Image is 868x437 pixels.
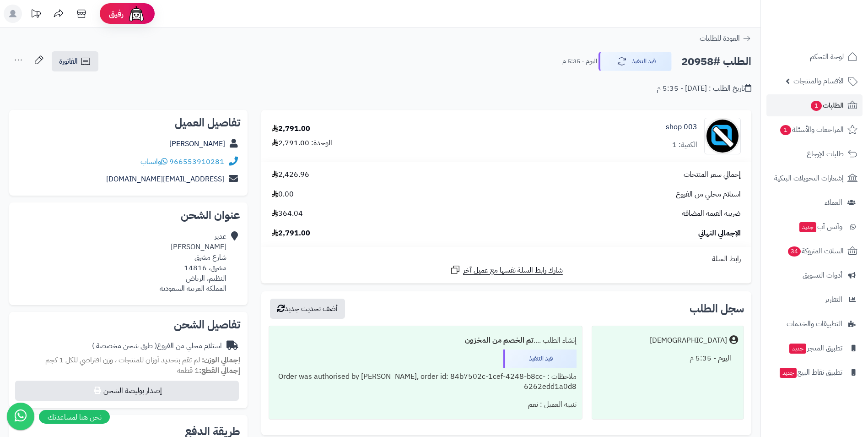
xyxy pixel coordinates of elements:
a: واتساب [140,156,167,167]
a: [EMAIL_ADDRESS][DOMAIN_NAME] [106,174,224,185]
span: لم تقم بتحديد أوزان للمنتجات ، وزن افتراضي للكل 1 كجم [45,355,200,366]
a: تطبيق نقاط البيعجديد [766,361,863,383]
div: رابط السلة [265,254,748,264]
div: تنبيه العميل : نعم [275,396,577,414]
span: 34 [788,246,801,257]
span: الأقسام والمنتجات [793,75,844,87]
a: طلبات الإرجاع [766,143,863,165]
a: العملاء [766,191,863,213]
small: اليوم - 5:35 م [562,57,597,66]
span: رفيق [109,8,124,19]
span: أدوات التسويق [803,269,842,282]
div: استلام محلي من الفروع [92,341,222,351]
a: وآتس آبجديد [766,216,863,238]
span: إجمالي سعر المنتجات [684,169,741,180]
span: التقارير [825,293,842,306]
div: قيد التنفيذ [503,350,577,368]
a: الطلبات1 [766,94,863,116]
small: 1 قطعة [177,365,240,376]
div: ملاحظات : Order was authorised by [PERSON_NAME], order id: 84b7502c-1cef-4248-b8cc-6262edd1a0d8 [275,368,577,396]
span: ( طرق شحن مخصصة ) [92,340,157,351]
span: 364.04 [272,208,303,219]
h2: تفاصيل الشحن [16,319,240,330]
span: جديد [780,368,797,378]
span: الطلبات [810,99,844,112]
span: طلبات الإرجاع [807,147,844,160]
a: تحديثات المنصة [24,5,47,25]
strong: إجمالي الوزن: [202,355,240,366]
button: أضف تحديث جديد [270,299,345,319]
button: إصدار بوليصة الشحن [15,381,239,401]
a: التطبيقات والخدمات [766,313,863,335]
a: شارك رابط السلة نفسها مع عميل آخر [450,264,563,276]
a: [PERSON_NAME] [169,138,225,149]
a: تطبيق المتجرجديد [766,337,863,359]
a: المراجعات والأسئلة1 [766,119,863,141]
div: الوحدة: 2,791.00 [272,138,332,148]
span: وآتس آب [798,220,842,233]
div: اليوم - 5:35 م [598,350,738,367]
a: الفاتورة [52,51,98,71]
div: تاريخ الطلب : [DATE] - 5:35 م [657,83,751,94]
a: shop 003 [666,122,697,132]
span: لوحة التحكم [810,50,844,63]
h2: الطلب #20958 [681,52,751,71]
a: العودة للطلبات [700,33,751,44]
span: 2,791.00 [272,228,310,239]
h3: سجل الطلب [690,303,744,314]
div: [DEMOGRAPHIC_DATA] [650,335,727,346]
div: 2,791.00 [272,124,310,134]
img: ai-face.png [127,5,146,23]
span: جديد [799,222,816,232]
a: أدوات التسويق [766,264,863,286]
span: العملاء [825,196,842,209]
button: قيد التنفيذ [598,52,672,71]
strong: إجمالي القطع: [199,365,240,376]
span: استلام محلي من الفروع [676,189,741,200]
a: إشعارات التحويلات البنكية [766,167,863,189]
span: الفاتورة [59,56,78,67]
div: عدير [PERSON_NAME] شارع مشرق مشرق، 14816 النظيم، الرياض المملكة العربية السعودية [160,231,226,294]
span: 2,426.96 [272,169,309,180]
span: 0.00 [272,189,294,200]
a: السلات المتروكة34 [766,240,863,262]
h2: عنوان الشحن [16,210,240,221]
span: السلات المتروكة [787,245,844,257]
img: logo-2.png [806,26,859,45]
b: تم الخصم من المخزون [465,335,534,346]
span: تطبيق نقاط البيع [779,366,842,379]
h2: تفاصيل العميل [16,117,240,128]
span: المراجعات والأسئلة [779,123,844,136]
span: إشعارات التحويلات البنكية [774,172,844,185]
div: إنشاء الطلب .... [275,332,577,350]
a: 966553910281 [169,156,224,167]
span: التطبيقات والخدمات [787,317,842,330]
span: الإجمالي النهائي [698,228,741,239]
span: 1 [811,101,822,111]
span: شارك رابط السلة نفسها مع عميل آخر [463,265,563,276]
span: تطبيق المتجر [788,342,842,355]
h2: طريقة الدفع [185,426,240,437]
span: 1 [780,125,791,135]
img: no_image-90x90.png [705,118,740,154]
a: التقارير [766,289,863,311]
span: جديد [789,344,806,354]
a: لوحة التحكم [766,46,863,68]
span: ضريبة القيمة المضافة [682,208,741,219]
div: الكمية: 1 [672,140,697,150]
span: العودة للطلبات [700,33,740,44]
